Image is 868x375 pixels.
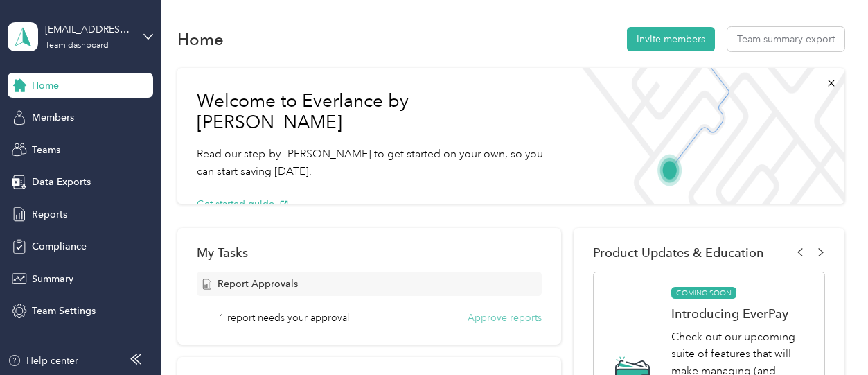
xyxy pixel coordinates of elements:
[593,245,764,260] span: Product Updates & Education
[627,27,715,51] button: Invite members
[32,110,74,125] span: Members
[197,197,289,211] button: Get started guide
[671,287,736,299] span: COMING SOON
[32,239,87,254] span: Compliance
[32,175,91,189] span: Data Exports
[671,306,810,321] h1: Introducing EverPay
[32,304,96,318] span: Team Settings
[177,32,224,46] h1: Home
[32,143,60,157] span: Teams
[197,245,542,260] div: My Tasks
[727,27,844,51] button: Team summary export
[197,90,552,134] h1: Welcome to Everlance by [PERSON_NAME]
[32,78,59,93] span: Home
[219,311,349,325] span: 1 report needs your approval
[45,42,109,50] div: Team dashboard
[218,277,298,291] span: Report Approvals
[197,146,552,180] p: Read our step-by-[PERSON_NAME] to get started on your own, so you can start saving [DATE].
[45,22,132,37] div: [EMAIL_ADDRESS][DOMAIN_NAME]
[32,207,67,222] span: Reports
[790,297,868,375] iframe: Everlance-gr Chat Button Frame
[8,354,78,368] button: Help center
[572,68,844,204] img: Welcome to everlance
[468,311,542,325] button: Approve reports
[32,272,73,286] span: Summary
